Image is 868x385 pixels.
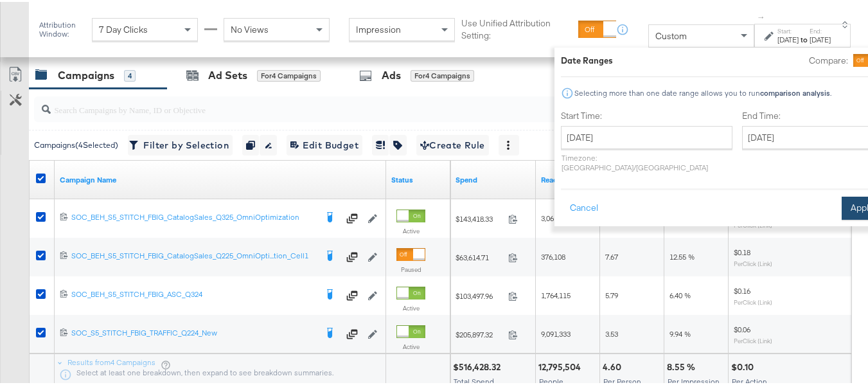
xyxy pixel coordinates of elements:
[541,289,571,298] span: 1,764,115
[777,33,799,43] div: [DATE]
[391,173,445,183] a: Shows the current state of your Ad Campaign.
[799,33,810,42] strong: to
[809,53,848,65] label: Compare:
[71,249,316,262] a: SOC_BEH_S5_STITCH_FBIG_CatalogSales_Q225_OmniOpti...tion_Cell1
[396,264,425,272] label: Paused
[605,289,618,298] span: 5.79
[71,210,316,223] a: SOC_BEH_S5_STITCH_FBIG_CatalogSales_Q325_OmniOptimization
[539,375,563,384] span: People
[541,250,565,260] span: 376,108
[39,19,85,37] div: Attribution Window:
[574,87,832,96] div: Selecting more than one date range allows you to run .
[760,86,830,96] strong: comparison analysis
[411,68,474,80] div: for 4 Campaigns
[538,359,585,372] div: 12,795,504
[71,287,316,300] a: SOC_BEH_S5_STITCH_FBIG_ASC_Q324
[756,13,768,18] span: ↑
[287,133,362,154] button: Edit Budget
[603,359,625,372] div: 4.60
[396,302,425,310] label: Active
[58,66,114,81] div: Campaigns
[420,136,485,152] span: Create Rule
[124,68,136,80] div: 4
[132,136,229,152] span: Filter by Selection
[561,151,732,170] p: Timezone: [GEOGRAPHIC_DATA]/[GEOGRAPHIC_DATA]
[208,66,247,81] div: Ad Sets
[34,138,118,149] div: Campaigns ( 4 Selected)
[561,195,607,218] button: Cancel
[732,375,767,384] span: Per Action
[541,211,571,221] span: 3,061,848
[290,136,359,152] span: Edit Budget
[810,25,831,33] label: End:
[453,359,504,372] div: $516,428.32
[461,15,572,39] label: Use Unified Attribution Setting:
[456,251,503,260] span: $63,614.71
[541,173,595,183] a: The number of people your ad was served to.
[561,53,613,65] div: Date Ranges
[605,250,618,260] span: 7.67
[71,326,316,336] div: SOC_S5_STITCH_FBIG_TRAFFIC_Q224_New
[655,28,687,40] span: Custom
[667,359,699,372] div: 8.55 %
[71,249,316,259] div: SOC_BEH_S5_STITCH_FBIG_CatalogSales_Q225_OmniOpti...tion_Cell1
[71,210,316,220] div: SOC_BEH_S5_STITCH_FBIG_CatalogSales_Q325_OmniOptimization
[777,25,799,33] label: Start:
[734,284,750,294] span: $0.16
[396,225,425,233] label: Active
[810,33,831,43] div: [DATE]
[734,258,772,265] sub: Per Click (Link)
[128,133,233,154] button: Filter by Selection
[456,173,531,183] a: The total amount spent to date.
[734,296,772,304] sub: Per Click (Link)
[669,250,695,260] span: 12.55 %
[396,341,425,349] label: Active
[734,323,750,332] span: $0.06
[734,246,750,255] span: $0.18
[456,212,503,222] span: $143,418.33
[257,68,321,80] div: for 4 Campaigns
[561,108,732,120] label: Start Time:
[731,359,757,372] div: $0.10
[60,173,381,183] a: Your campaign name.
[668,375,720,384] span: Per Impression
[605,327,618,337] span: 3.53
[382,66,401,81] div: Ads
[669,327,691,337] span: 9.94 %
[71,326,316,339] a: SOC_S5_STITCH_FBIG_TRAFFIC_Q224_New
[456,328,503,337] span: $205,897.32
[416,133,489,154] button: Create Rule
[454,375,494,384] span: Total Spend
[231,22,269,33] span: No Views
[356,22,401,33] span: Impression
[99,22,148,33] span: 7 Day Clicks
[541,327,571,337] span: 9,091,333
[71,287,316,298] div: SOC_BEH_S5_STITCH_FBIG_ASC_Q324
[669,289,691,298] span: 6.40 %
[734,335,772,343] sub: Per Click (Link)
[456,289,503,299] span: $103,497.96
[603,375,641,384] span: Per Person
[51,90,788,115] input: Search Campaigns by Name, ID or Objective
